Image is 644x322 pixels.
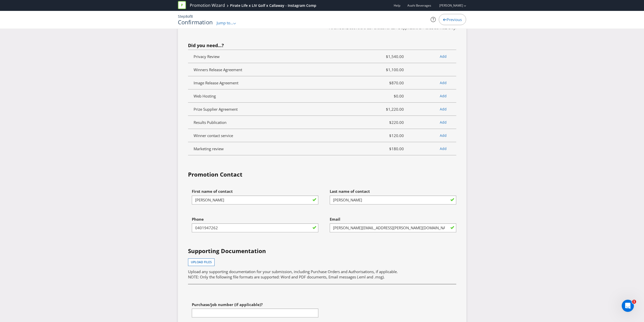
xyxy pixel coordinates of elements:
a: Add [440,120,447,125]
span: Marketing review [194,146,224,151]
span: Results Publication [194,120,226,125]
span: Jump to... [217,20,233,25]
span: Previous [447,17,462,22]
button: Upload files [188,258,215,266]
a: Add [440,93,447,98]
span: First name of contact [192,189,233,194]
a: Help [394,3,400,8]
span: $180.00 [365,146,408,152]
span: Last name of contact [330,189,370,194]
span: $120.00 [365,132,408,139]
a: Add [440,80,447,85]
legend: Promotion Contact [188,171,242,179]
span: 1 [632,300,636,304]
span: Web Hosting [194,93,216,99]
h1: Confirmation [178,19,213,25]
span: Purchase/job number (if applicable)? [192,302,263,307]
span: of [188,14,191,19]
span: Asahi Beverages [407,3,431,8]
span: $0.00 [365,93,408,99]
div: Pirate Life x LIV Golf x Callaway - Instagram Comp [230,3,316,8]
span: Upload files [191,260,212,264]
span: Step [178,14,185,19]
a: Add [440,107,447,111]
a: Add [440,133,447,138]
span: Email [330,217,340,222]
span: NOTE: Only the following file formats are supported: Word and PDF documents, Email messages (.eml... [188,274,385,279]
span: $1,100.00 [365,67,408,73]
a: Add [440,54,447,59]
a: Promotion Wizard [190,3,225,8]
span: 8 [191,14,193,19]
a: [PERSON_NAME] [434,3,463,8]
span: Phone [192,217,204,222]
span: Prize Supplier Agreement [194,107,238,112]
span: $220.00 [365,119,408,125]
h4: Did you need...? [188,43,456,48]
span: $1,540.00 [365,53,408,60]
iframe: Intercom live chat [622,300,634,312]
span: Image Release Agreement [194,80,238,85]
span: 8 [185,14,188,19]
a: Add [440,146,447,151]
span: $1,220.00 [365,106,408,112]
span: $870.00 [365,80,408,86]
h4: Supporting Documentation [188,247,456,255]
span: Upload any supporting documentation for your submission, including Purchase Orders and Authorisat... [188,269,398,274]
span: Privacy Review [194,54,220,59]
span: Winners Release Agreement [194,67,242,72]
span: Winner contact service [194,133,233,138]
